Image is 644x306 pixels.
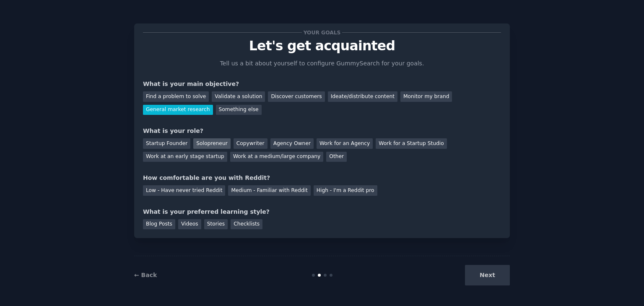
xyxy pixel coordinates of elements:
div: Something else [216,105,262,115]
div: High - I'm a Reddit pro [314,185,377,196]
div: Work at an early stage startup [143,152,227,162]
div: What is your preferred learning style? [143,207,501,216]
div: Work for an Agency [317,138,373,149]
p: Tell us a bit about yourself to configure GummySearch for your goals. [216,59,428,68]
div: Agency Owner [270,138,314,149]
div: Discover customers [268,91,325,102]
div: Other [326,152,347,162]
span: Your goals [302,28,342,37]
div: Find a problem to solve [143,91,209,102]
div: Validate a solution [212,91,265,102]
div: Ideate/distribute content [328,91,397,102]
a: ← Back [134,272,157,278]
div: Videos [178,219,201,230]
div: What is your role? [143,127,501,135]
div: Medium - Familiar with Reddit [228,185,310,196]
div: Blog Posts [143,219,175,230]
div: Solopreneur [193,138,230,149]
div: Stories [204,219,228,230]
div: Monitor my brand [400,91,452,102]
div: Low - Have never tried Reddit [143,185,225,196]
div: How comfortable are you with Reddit? [143,174,501,182]
div: Copywriter [234,138,267,149]
div: General market research [143,105,213,115]
p: Let's get acquainted [143,39,501,53]
div: Work for a Startup Studio [376,138,447,149]
div: Startup Founder [143,138,190,149]
div: What is your main objective? [143,80,501,88]
div: Work at a medium/large company [230,152,323,162]
div: Checklists [231,219,262,230]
